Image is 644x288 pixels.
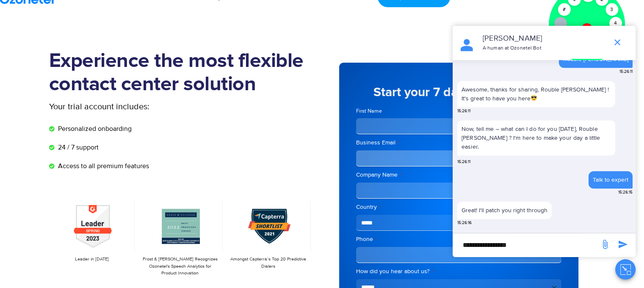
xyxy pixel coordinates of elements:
[462,85,611,103] p: Awesome, thanks for sharing, Rouble [PERSON_NAME] ! It's great to have you here
[56,124,132,134] span: Personalized onboarding
[56,161,149,171] span: Access to all premium features
[356,171,561,179] label: Company Name
[457,220,472,226] span: 15:26:16
[558,3,570,16] div: #
[605,3,618,16] div: 3
[356,203,561,211] label: Country
[356,107,456,115] label: First Name
[457,120,615,155] p: Now, tell me – what can I do for you [DATE], Rouble [PERSON_NAME] ? I'm here to make your day a l...
[457,108,470,114] span: 15:26:11
[597,236,614,253] span: send message
[457,238,596,253] div: new-msg-input
[356,138,561,147] label: Business Email
[356,235,561,244] label: Phone
[593,175,628,184] div: Talk to expert
[49,100,250,113] p: Your trial account includes:
[141,256,218,277] p: Frost & [PERSON_NAME] Recognizes Ozonetel's Speech Analytics for Product Innovation
[483,33,604,44] p: [PERSON_NAME]
[462,206,547,215] p: Great! I'll patch you right through
[53,256,130,263] p: Leader in [DATE]
[614,236,631,253] span: send message
[619,69,633,75] span: 15:26:11
[615,259,636,280] button: Close chat
[56,142,99,152] span: 24 / 7 support
[531,95,537,101] img: 😎
[609,34,626,51] span: end chat or minimize
[49,50,314,96] h1: Experience the most flexible contact center solution
[609,17,622,30] div: 4
[483,44,604,52] p: A human at Ozonetel Bot
[356,86,561,99] h5: Start your 7 day free trial now
[229,256,307,270] p: Amongst Capterra’s Top 20 Predictive Dialers
[356,267,561,276] label: How did you hear about us?
[457,159,470,165] span: 15:26:11
[618,189,633,196] span: 15:26:15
